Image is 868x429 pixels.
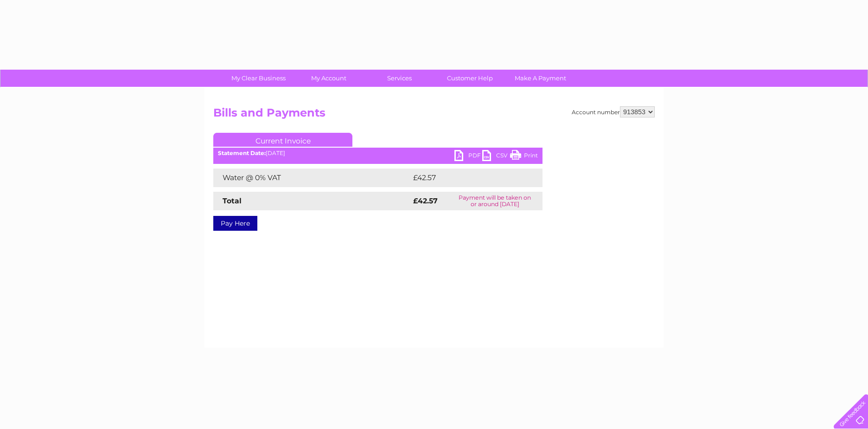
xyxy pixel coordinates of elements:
[510,150,538,163] a: Print
[447,192,542,210] td: Payment will be taken on or around [DATE]
[213,133,352,147] a: Current Invoice
[413,196,438,205] strong: £42.57
[502,70,579,87] a: Make A Payment
[213,216,257,231] a: Pay Here
[291,70,367,87] a: My Account
[411,169,523,187] td: £42.57
[361,70,438,87] a: Services
[454,150,482,163] a: PDF
[213,150,542,156] div: [DATE]
[220,70,297,87] a: My Clear Business
[223,196,242,205] strong: Total
[213,169,411,187] td: Water @ 0% VAT
[432,70,508,87] a: Customer Help
[482,150,510,163] a: CSV
[218,149,266,156] b: Statement Date:
[572,106,655,117] div: Account number
[213,106,655,124] h2: Bills and Payments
